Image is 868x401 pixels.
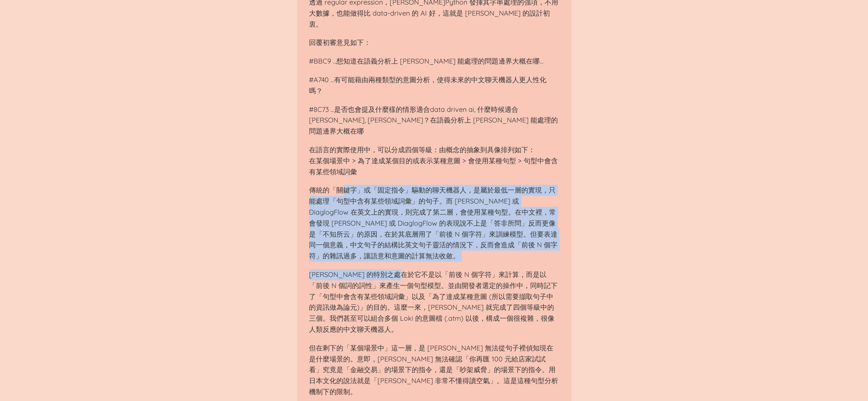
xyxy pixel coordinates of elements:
p: 在語言的實際使用中，可以分成四個等級：由概念的抽象到具像排列如下： 在某個場景中 > 為了達成某個目的或表示某種意圖 > 會使用某種句型 > 句型中會含有某些領域詞彙 [309,145,559,177]
p: #BBC9 ...想知道在語義分析上 [PERSON_NAME] 能處理的問題邊界大概在哪… [309,56,559,67]
p: [PERSON_NAME] 的特別之處在於它不是以「前後 N 個字符」來計算，而是以「前後 N 個詞的詞性」來產生一個句型模型。並由開發者選定的操作中，同時記下了「句型中會含有某些領域詞彙」以及... [309,269,559,335]
p: 但在剩下的「某個場景中」這一層，是 [PERSON_NAME] 無法從句子裡偵知現在是什麼場景的。意即，[PERSON_NAME] 無法確認「你再匯 100 元給店家試試看」究竟是「金融交易」的... [309,343,559,398]
p: #A740 ...有可能藉由兩種類型的意圖分析，使得未來的中文聊天機器人更人性化嗎？ [309,75,559,97]
p: 傳統的「關鍵字」或「固定指令」驅動的聊天機器人，是屬於最低一層的實現，只能處理「句型中含有某些領域詞彙」的句子。而 [PERSON_NAME] 或 DiaglogFlow 在英文上的實現，則完成... [309,185,559,262]
strong: 回覆初審意見如下： [309,38,371,47]
p: #8C73 ...是否也會提及什麼樣的情形適合data driven ai, 什麼時候適合[PERSON_NAME], [PERSON_NAME]？在語義分析上 [PERSON_NAME] 能處... [309,104,559,137]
